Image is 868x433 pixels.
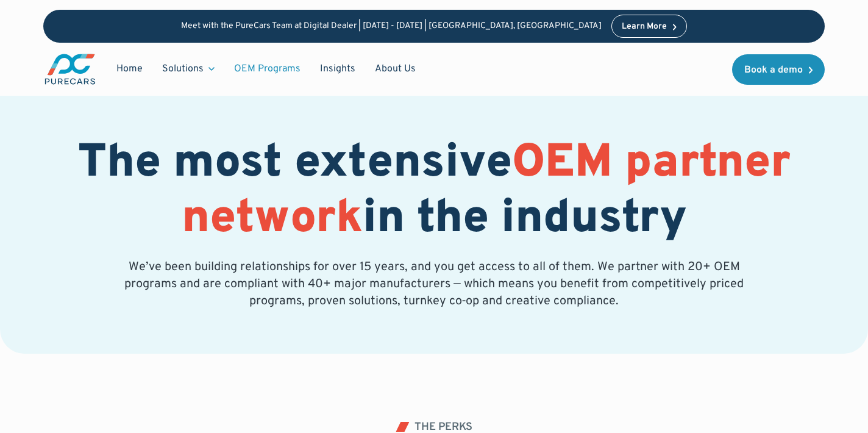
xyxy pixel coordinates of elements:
[43,137,825,248] h1: The most extensive in the industry
[107,57,152,81] a: Home
[43,52,97,86] a: main
[732,54,825,85] a: Book a demo
[611,15,687,38] a: Learn More
[365,57,425,81] a: About Us
[181,21,602,32] p: Meet with the PureCars Team at Digital Dealer | [DATE] - [DATE] | [GEOGRAPHIC_DATA], [GEOGRAPHIC_...
[152,57,224,81] div: Solutions
[310,57,365,81] a: Insights
[622,23,667,31] div: Learn More
[224,57,310,81] a: OEM Programs
[744,65,803,75] div: Book a demo
[414,422,472,433] div: THE PERKS
[122,259,746,310] p: We’ve been building relationships for over 15 years, and you get access to all of them. We partne...
[162,62,204,76] div: Solutions
[43,52,97,86] img: purecars logo
[182,135,791,249] span: OEM partner network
